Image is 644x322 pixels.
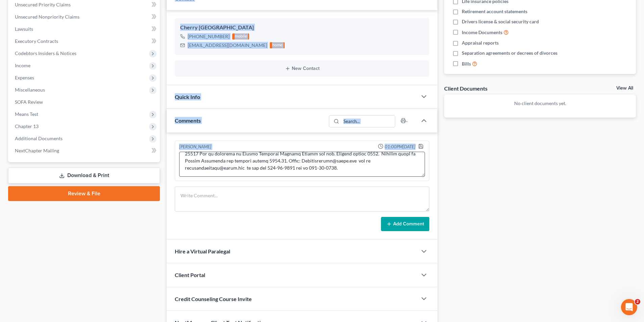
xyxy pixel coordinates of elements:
span: 01:00PM[DATE] [385,144,415,150]
span: NextChapter Mailing [15,148,59,153]
span: Additional Documents [15,135,63,141]
span: Chapter 13 [15,123,39,129]
span: Executory Contracts [15,38,58,44]
a: NextChapter Mailing [9,145,160,157]
button: New Contact [180,66,424,71]
span: Miscellaneous [15,87,45,93]
span: Expenses [15,75,34,80]
a: Review & File [8,186,160,201]
div: [EMAIL_ADDRESS][DOMAIN_NAME] [188,42,267,49]
a: Executory Contracts [9,35,160,47]
div: mobile [232,33,249,40]
span: Hire a Virtual Paralegal [175,248,230,254]
input: Search... [341,116,395,127]
span: Income Documents [462,29,502,36]
span: Separation agreements or decrees of divorces [462,50,557,56]
span: Appraisal reports [462,40,499,46]
span: Unsecured Nonpriority Claims [15,14,79,20]
button: Add Comment [381,217,429,231]
a: Lawsuits [9,23,160,35]
p: No client documents yet. [450,100,630,107]
span: Drivers license & social security card [462,18,539,25]
span: SOFA Review [15,99,43,105]
span: Lawsuits [15,26,33,32]
div: home [270,42,285,48]
div: Cherry [GEOGRAPHIC_DATA] [180,24,424,32]
div: [PERSON_NAME] [179,144,211,150]
iframe: Intercom live chat [621,299,637,315]
a: SOFA Review [9,96,160,108]
div: [PHONE_NUMBER] [188,33,230,40]
span: Means Test [15,111,38,117]
span: 2 [635,299,640,304]
span: Comments [175,117,201,124]
span: Retirement account statements [462,8,527,15]
span: Bills [462,60,471,67]
span: Income [15,63,30,68]
div: Client Documents [444,85,487,92]
span: Quick Info [175,94,200,100]
a: Download & Print [8,168,160,183]
span: Client Portal [175,272,205,278]
span: Codebtors Insiders & Notices [15,50,76,56]
span: Unsecured Priority Claims [15,2,71,7]
span: Credit Counseling Course Invite [175,296,252,302]
a: View All [616,86,633,91]
a: Unsecured Nonpriority Claims [9,11,160,23]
